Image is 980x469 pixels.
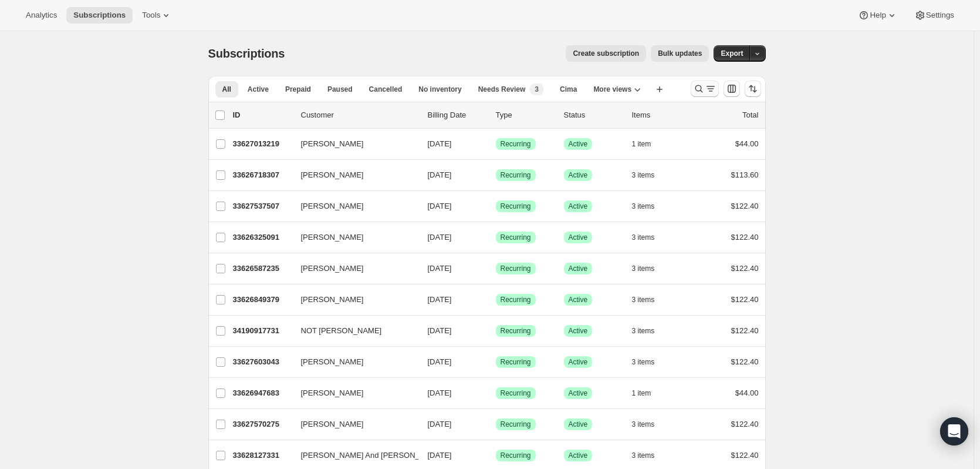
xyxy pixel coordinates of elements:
[233,263,292,274] p: 33626587235
[851,7,904,24] button: Help
[233,167,759,183] div: 33626718307[PERSON_NAME][DATE]SuccessRecurringSuccessActive3 items$113.60
[632,136,664,152] button: 1 item
[632,109,691,121] div: Items
[569,170,588,180] span: Active
[233,200,292,212] p: 33627537507
[294,135,411,153] button: [PERSON_NAME]
[301,418,364,430] span: [PERSON_NAME]
[632,388,651,398] span: 1 item
[369,85,403,94] span: Cancelled
[428,139,452,148] span: [DATE]
[301,232,364,243] span: [PERSON_NAME]
[731,295,759,304] span: $122.40
[569,202,588,211] span: Active
[233,325,292,337] p: 34190917731
[569,451,588,460] span: Active
[501,326,531,336] span: Recurring
[632,447,668,464] button: 3 items
[632,139,651,149] span: 1 item
[926,11,954,20] span: Settings
[301,169,364,181] span: [PERSON_NAME]
[294,415,411,434] button: [PERSON_NAME]
[19,7,64,24] button: Analytics
[731,326,759,335] span: $122.40
[731,170,759,179] span: $113.60
[233,292,759,308] div: 33626849379[PERSON_NAME][DATE]SuccessRecurringSuccessActive3 items$122.40
[731,264,759,273] span: $122.40
[724,81,740,97] button: Customize table column order and visibility
[66,7,133,24] button: Subscriptions
[222,85,231,94] span: All
[428,233,452,242] span: [DATE]
[233,418,292,430] p: 33627570275
[428,420,452,428] span: [DATE]
[731,420,759,428] span: $122.40
[233,109,759,121] div: IDCustomerBilling DateTypeStatusItemsTotal
[294,353,411,371] button: [PERSON_NAME]
[501,420,531,429] span: Recurring
[478,85,526,94] span: Needs Review
[294,321,411,340] button: NOT [PERSON_NAME]
[208,47,285,60] span: Subscriptions
[632,233,655,242] span: 3 items
[535,85,539,94] span: 3
[658,49,702,58] span: Bulk updates
[650,81,669,98] button: Create new view
[632,167,668,183] button: 3 items
[233,356,292,368] p: 33627603043
[294,384,411,403] button: [PERSON_NAME]
[233,198,759,215] div: 33627537507[PERSON_NAME][DATE]SuccessRecurringSuccessActive3 items$122.40
[560,85,577,94] span: Cima
[428,326,452,335] span: [DATE]
[428,388,452,397] span: [DATE]
[907,7,961,24] button: Settings
[731,451,759,460] span: $122.40
[233,169,292,181] p: 33626718307
[233,229,759,246] div: 33626325091[PERSON_NAME][DATE]SuccessRecurringSuccessActive3 items$122.40
[301,450,444,461] span: [PERSON_NAME] And [PERSON_NAME]
[721,49,743,58] span: Export
[569,420,588,429] span: Active
[233,387,292,399] p: 33626947683
[870,11,886,20] span: Help
[569,295,588,304] span: Active
[501,357,531,367] span: Recurring
[428,170,452,179] span: [DATE]
[418,85,461,94] span: No inventory
[301,263,364,274] span: [PERSON_NAME]
[501,264,531,273] span: Recurring
[632,202,655,211] span: 3 items
[301,109,418,121] p: Customer
[731,233,759,242] span: $122.40
[301,356,364,368] span: [PERSON_NAME]
[632,295,655,304] span: 3 items
[294,197,411,216] button: [PERSON_NAME]
[632,229,668,246] button: 3 items
[233,450,292,461] p: 33628127331
[569,388,588,398] span: Active
[632,260,668,277] button: 3 items
[632,292,668,308] button: 3 items
[428,109,486,121] p: Billing Date
[501,202,531,211] span: Recurring
[26,11,57,20] span: Analytics
[632,416,668,433] button: 3 items
[632,326,655,336] span: 3 items
[501,170,531,180] span: Recurring
[731,202,759,210] span: $122.40
[569,357,588,367] span: Active
[742,109,758,121] p: Total
[233,109,292,121] p: ID
[496,109,555,121] div: Type
[233,294,292,306] p: 33626849379
[564,109,623,121] p: Status
[428,264,452,273] span: [DATE]
[428,295,452,304] span: [DATE]
[294,446,411,465] button: [PERSON_NAME] And [PERSON_NAME]
[301,387,364,399] span: [PERSON_NAME]
[569,139,588,149] span: Active
[501,233,531,242] span: Recurring
[501,388,531,398] span: Recurring
[294,228,411,247] button: [PERSON_NAME]
[135,7,179,24] button: Tools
